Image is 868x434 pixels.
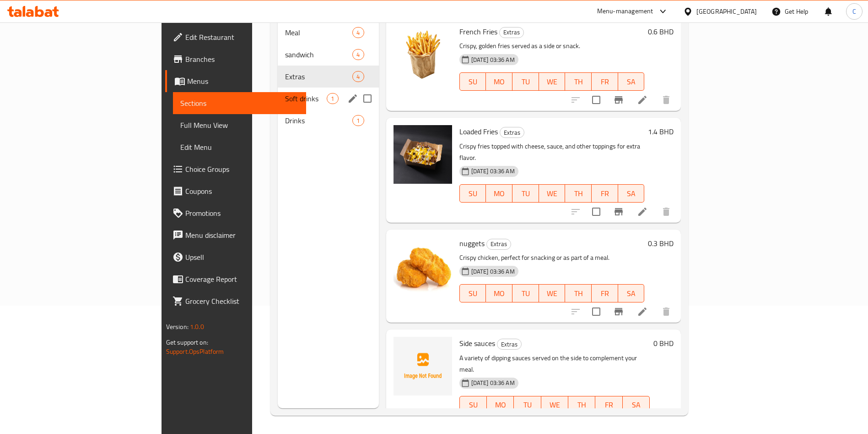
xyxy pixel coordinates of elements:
span: SU [464,187,483,200]
span: Coverage Report [185,274,299,285]
button: delete [655,89,677,111]
button: SU [459,284,486,302]
nav: Menu sections [278,18,378,135]
span: FR [595,187,615,200]
span: [DATE] 03:36 AM [468,55,518,64]
span: WE [543,75,562,88]
a: Support.OpsPlatform [166,346,224,357]
span: SU [464,398,483,412]
button: TH [565,72,592,91]
span: Extras [500,27,523,38]
button: TU [512,284,539,302]
span: [DATE] 03:36 AM [468,267,518,276]
span: Full Menu View [180,120,299,131]
div: items [352,27,364,38]
span: WE [545,398,565,412]
span: Select to update [587,90,606,110]
button: MO [486,184,512,203]
span: 4 [353,50,363,59]
div: Meal4 [278,22,378,44]
div: Extras [486,239,511,250]
span: FR [595,75,615,88]
div: Drinks1 [278,110,378,132]
a: Menus [165,70,307,92]
button: Branch-specific-item [608,301,630,323]
div: Extras [497,339,522,350]
span: Sections [180,98,299,109]
button: FR [592,284,618,302]
span: MO [490,287,509,300]
span: WE [543,287,562,300]
span: Menu disclaimer [185,230,299,241]
button: SA [618,284,645,302]
span: WE [543,187,562,200]
div: Soft drinks1edit [278,88,378,110]
button: MO [487,396,514,414]
h6: 0 BHD [653,337,674,350]
img: nuggets [394,237,452,296]
span: 1 [327,94,338,103]
span: TH [572,398,592,412]
button: TU [514,396,541,414]
span: French Fries [459,25,497,38]
span: Menus [187,76,299,87]
h6: 1.4 BHD [648,125,674,138]
span: Branches [185,54,299,65]
button: TH [568,396,595,414]
button: TU [512,72,539,91]
div: sandwich4 [278,44,378,66]
span: TH [569,187,588,200]
button: MO [486,284,512,302]
span: Upsell [185,252,299,263]
div: Extras4 [278,66,378,88]
a: Choice Groups [165,158,307,180]
span: Meal [285,27,352,38]
span: MO [490,75,509,88]
span: Select to update [587,302,606,321]
span: SA [622,287,641,300]
img: French Fries [394,25,452,84]
a: Sections [173,92,307,114]
span: Select to update [587,202,606,221]
button: WE [541,396,568,414]
span: Extras [487,239,511,249]
button: WE [539,72,566,91]
a: Edit menu item [637,306,648,317]
p: Crispy, golden fries served as a side or snack. [459,40,645,52]
h6: 0.3 BHD [648,237,674,250]
div: items [352,49,364,60]
span: [DATE] 03:36 AM [468,379,518,387]
span: TU [518,398,537,412]
a: Edit menu item [637,206,648,217]
span: Get support on: [166,336,208,348]
img: Loaded Fries [394,125,452,184]
span: C [852,6,856,16]
img: Side sauces [394,337,452,396]
button: SA [618,184,645,203]
span: sandwich [285,49,352,60]
div: [GEOGRAPHIC_DATA] [696,6,757,16]
span: SA [622,187,641,200]
span: TU [516,75,535,88]
div: items [327,93,338,104]
span: 1 [353,116,363,125]
div: items [352,115,364,126]
a: Coverage Report [165,268,307,290]
span: Version: [166,321,189,333]
a: Edit Menu [173,136,307,158]
span: Soft drinks [285,93,327,104]
p: A variety of dipping sauces served on the side to complement your meal. [459,352,650,375]
p: Crispy fries topped with cheese, sauce, and other toppings for extra flavor. [459,141,645,164]
button: SU [459,72,486,91]
span: SA [622,75,641,88]
button: SA [618,72,645,91]
span: 1.0.0 [190,321,204,333]
span: Extras [285,71,352,82]
div: Extras [500,127,524,138]
span: Side sauces [459,336,495,350]
a: Upsell [165,246,307,268]
span: 4 [353,28,363,37]
button: Branch-specific-item [608,89,630,111]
